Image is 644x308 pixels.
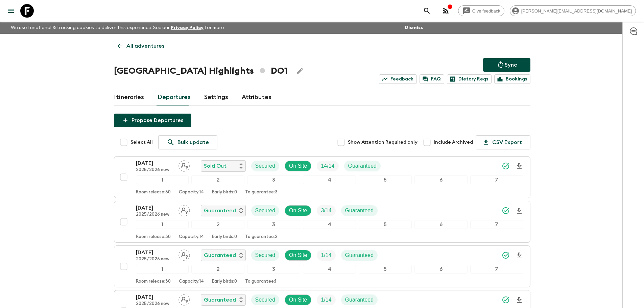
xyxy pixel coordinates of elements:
svg: Synced Successfully [502,251,510,259]
div: Secured [251,250,280,261]
p: 3 / 14 [321,207,331,215]
a: FAQ [420,74,444,84]
p: To guarantee: 2 [245,234,278,240]
span: Select All [130,139,153,146]
button: [DATE]2025/2026 newAssign pack leaderGuaranteedSecuredOn SiteTrip FillGuaranteed1234567Room relea... [114,201,530,243]
span: Give feedback [469,8,504,14]
p: Guaranteed [348,162,377,170]
p: [DATE] [136,159,173,167]
div: [PERSON_NAME][EMAIL_ADDRESS][DOMAIN_NAME] [510,5,636,16]
div: 6 [414,265,468,274]
span: Show Attention Required only [348,139,418,146]
div: On Site [285,250,311,261]
div: 5 [359,175,412,184]
a: Attributes [242,89,271,105]
div: 1 [136,175,189,184]
span: Assign pack leader [178,252,190,257]
div: Trip Fill [317,161,338,171]
a: Itineraries [114,89,144,105]
button: Dismiss [403,23,425,32]
svg: Download Onboarding [515,162,523,170]
div: Trip Fill [317,250,335,261]
div: 6 [414,220,468,229]
div: 5 [359,265,412,274]
svg: Synced Successfully [502,162,510,170]
p: Capacity: 14 [179,190,204,195]
button: [DATE]2025/2026 newAssign pack leaderSold OutSecuredOn SiteTrip FillGuaranteed1234567Room release... [114,156,530,198]
p: Secured [255,251,276,259]
p: On Site [289,296,307,304]
a: Feedback [379,74,417,84]
div: 4 [303,175,356,184]
a: Bulk update [158,135,217,149]
p: 1 / 14 [321,296,331,304]
div: 4 [303,220,356,229]
p: Guaranteed [345,251,374,259]
svg: Download Onboarding [515,252,523,260]
p: Room release: 30 [136,234,171,240]
p: Sold Out [204,162,226,170]
div: 7 [470,220,523,229]
svg: Download Onboarding [515,296,523,304]
a: Privacy Policy [171,25,204,30]
span: [PERSON_NAME][EMAIL_ADDRESS][DOMAIN_NAME] [518,8,636,14]
svg: Download Onboarding [515,207,523,215]
div: 7 [470,175,523,184]
button: search adventures [420,4,434,18]
div: 2 [191,220,244,229]
a: All adventures [114,39,168,53]
p: To guarantee: 1 [245,279,276,284]
p: Guaranteed [204,207,236,215]
p: 2025/2026 new [136,301,173,307]
p: Secured [255,162,276,170]
p: Room release: 30 [136,190,171,195]
a: Bookings [494,74,530,84]
p: Early birds: 0 [212,190,237,195]
p: Secured [255,207,276,215]
div: 3 [247,175,300,184]
p: On Site [289,162,307,170]
p: On Site [289,207,307,215]
p: Guaranteed [204,296,236,304]
button: [DATE]2025/2026 newAssign pack leaderGuaranteedSecuredOn SiteTrip FillGuaranteed1234567Room relea... [114,245,530,287]
div: 2 [191,265,244,274]
button: Propose Departures [114,114,191,127]
p: 1 / 14 [321,251,331,259]
div: 4 [303,265,356,274]
button: menu [4,4,18,18]
p: Guaranteed [204,251,236,259]
div: 3 [247,220,300,229]
p: Capacity: 14 [179,279,204,284]
span: Assign pack leader [178,296,190,302]
p: 2025/2026 new [136,257,173,262]
span: Assign pack leader [178,162,190,168]
p: All adventures [126,42,164,50]
div: 6 [414,175,468,184]
svg: Synced Successfully [502,296,510,304]
p: Room release: 30 [136,279,171,284]
p: Capacity: 14 [179,234,204,240]
div: 5 [359,220,412,229]
div: Secured [251,205,280,216]
a: Settings [204,89,228,105]
button: CSV Export [476,135,530,149]
p: [DATE] [136,204,173,212]
svg: Synced Successfully [502,207,510,215]
div: 1 [136,220,189,229]
div: On Site [285,161,311,171]
p: Sync [505,61,517,69]
a: Departures [158,89,191,105]
div: Trip Fill [317,294,335,305]
div: Trip Fill [317,205,335,216]
div: 2 [191,175,244,184]
div: 3 [247,265,300,274]
p: 2025/2026 new [136,212,173,217]
div: 1 [136,265,189,274]
p: We use functional & tracking cookies to deliver this experience. See our for more. [8,22,228,34]
div: Secured [251,294,280,305]
a: Give feedback [458,5,504,16]
p: [DATE] [136,248,173,257]
div: On Site [285,205,311,216]
div: On Site [285,294,311,305]
p: 14 / 14 [321,162,334,170]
